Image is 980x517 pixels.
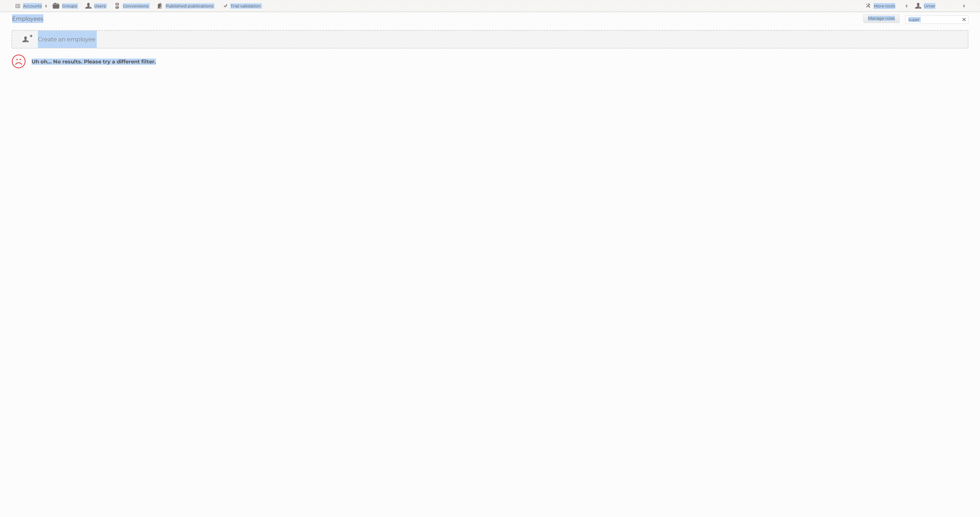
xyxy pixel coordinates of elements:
[874,3,902,9] h2: More tools
[12,31,968,48] a: Create an employee
[23,3,42,9] h2: Accounts
[11,54,969,71] h2: Uh oh... No results. Please try a different filter.
[923,3,960,9] h2: Umer
[863,14,900,23] a: Manage roles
